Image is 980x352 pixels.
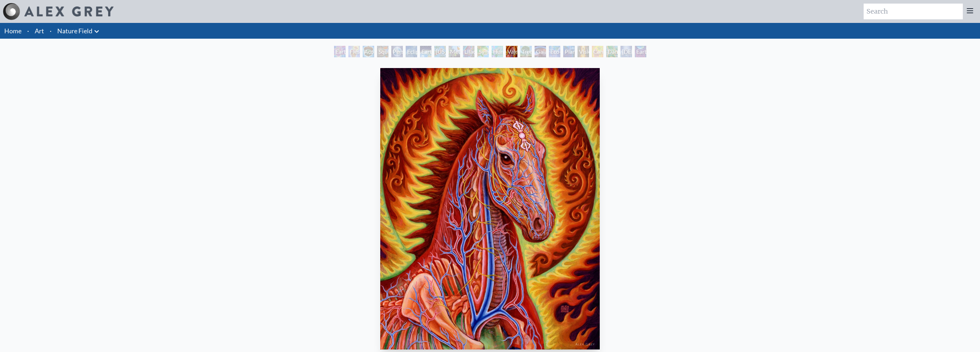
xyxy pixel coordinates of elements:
div: Eco-Atlas [549,46,560,57]
a: Art [35,26,44,36]
div: [US_STATE] Song [434,46,446,57]
div: Gaia [535,46,546,57]
div: [DEMOGRAPHIC_DATA] in the Ocean of Awareness [621,46,632,57]
div: Earthmind [635,46,646,57]
li: · [24,23,32,39]
div: Symbiosis: Gall Wasp & Oak Tree [477,46,489,57]
div: Vision Tree [578,46,589,57]
div: Lilacs [463,46,474,57]
div: Dance of Cannabia [606,46,618,57]
div: Cannabis Mudra [592,46,603,57]
div: Vajra Horse [506,46,517,57]
div: Humming Bird [492,46,503,57]
div: Acorn Dream [363,46,374,57]
div: Planetary Prayers [563,46,575,57]
a: Nature Field [57,26,92,36]
div: Metamorphosis [449,46,460,57]
div: Eclipse [406,46,417,57]
input: Search [864,4,963,19]
div: Earth Energies [420,46,431,57]
li: · [47,23,54,39]
div: Flesh of the Gods [348,46,360,57]
img: Vajra-Horse-2005-Alex-Grey-watermarked.jpg [380,68,600,349]
a: Home [4,27,21,35]
div: Earth Witness [334,46,346,57]
div: Squirrel [377,46,388,57]
div: Tree & Person [520,46,532,57]
div: Person Planet [391,46,403,57]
